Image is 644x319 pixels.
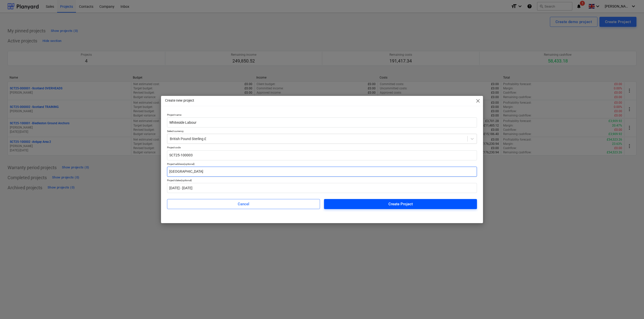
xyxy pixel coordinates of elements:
[167,167,477,177] input: Enter project address here
[167,117,477,127] input: Enter project name here
[167,183,477,193] input: Click to set project dates
[619,295,644,319] iframe: Chat Widget
[475,98,481,104] span: close
[167,162,477,166] div: Project address (optional)
[388,201,413,207] div: Create Project
[167,179,477,182] div: Project dates (optional)
[167,150,477,160] input: Enter project unique code
[167,199,320,209] button: Cancel
[167,146,477,150] p: Project code
[238,201,249,207] div: Cancel
[167,130,477,134] p: Select currency
[165,98,194,103] p: Create new project
[324,199,477,209] button: Create Project
[167,113,477,117] p: Project name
